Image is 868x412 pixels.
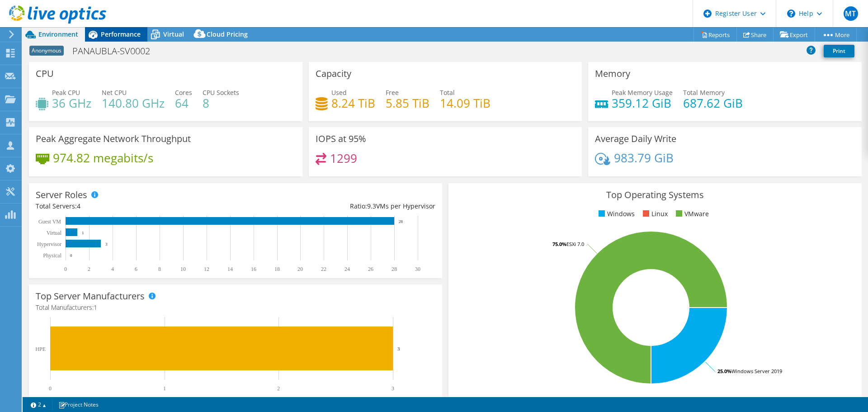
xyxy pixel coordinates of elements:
[321,266,326,272] text: 22
[392,385,394,392] text: 3
[38,30,78,38] span: Environment
[36,134,191,144] h3: Peak Aggregate Network Throughput
[331,98,375,108] h4: 8.24 TiB
[399,219,403,224] text: 28
[824,45,854,57] a: Print
[683,98,743,108] h4: 687.62 GiB
[36,201,236,211] div: Total Servers:
[316,134,366,144] h3: IOPS at 95%
[38,218,61,225] text: Guest VM
[94,303,97,312] span: 1
[52,399,105,410] a: Project Notes
[102,98,165,108] h4: 140.80 GHz
[815,28,857,42] a: More
[227,266,233,272] text: 14
[344,266,350,272] text: 24
[29,46,64,56] span: Anonymous
[105,242,108,246] text: 3
[49,385,52,392] text: 0
[204,266,209,272] text: 12
[277,385,280,392] text: 2
[53,153,153,163] h4: 974.82 megabits/s
[386,88,399,97] span: Free
[440,98,491,108] h4: 14.09 TiB
[612,98,673,108] h4: 359.12 GiB
[455,190,855,200] h3: Top Operating Systems
[386,98,429,108] h4: 5.85 TiB
[36,69,54,79] h3: CPU
[736,28,774,42] a: Share
[397,346,400,351] text: 3
[844,6,858,21] span: MT
[274,266,280,272] text: 18
[43,252,61,259] text: Physical
[47,230,62,236] text: Virtual
[367,202,376,210] span: 9.3
[64,266,67,272] text: 0
[36,303,435,313] h4: Total Manufacturers:
[37,241,61,247] text: Hypervisor
[236,201,435,211] div: Ratio: VMs per Hypervisor
[70,253,72,258] text: 0
[36,190,87,200] h3: Server Roles
[787,9,795,18] svg: \n
[717,368,731,374] tspan: 25.0%
[102,88,127,97] span: Net CPU
[773,28,815,42] a: Export
[158,266,161,272] text: 8
[35,346,46,352] text: HPE
[175,88,192,97] span: Cores
[612,88,673,97] span: Peak Memory Usage
[316,69,351,79] h3: Capacity
[415,266,420,272] text: 30
[251,266,256,272] text: 16
[68,46,164,56] h1: PANAUBLA-SV0002
[52,98,91,108] h4: 36 GHz
[595,134,676,144] h3: Average Daily Write
[331,88,347,97] span: Used
[330,153,357,163] h4: 1299
[595,69,630,79] h3: Memory
[203,88,239,97] span: CPU Sockets
[207,30,248,38] span: Cloud Pricing
[24,399,52,410] a: 2
[101,30,141,38] span: Performance
[77,202,80,210] span: 4
[552,241,566,247] tspan: 75.0%
[203,98,239,108] h4: 8
[175,98,192,108] h4: 64
[693,28,737,42] a: Reports
[674,209,709,219] li: VMware
[731,368,782,374] tspan: Windows Server 2019
[180,266,186,272] text: 10
[82,231,84,235] text: 1
[683,88,725,97] span: Total Memory
[614,153,674,163] h4: 983.79 GiB
[641,209,668,219] li: Linux
[566,241,584,247] tspan: ESXi 7.0
[135,266,137,272] text: 6
[163,385,166,392] text: 1
[52,88,80,97] span: Peak CPU
[368,266,373,272] text: 26
[111,266,114,272] text: 4
[596,209,635,219] li: Windows
[392,266,397,272] text: 28
[440,88,455,97] span: Total
[163,30,184,38] span: Virtual
[36,291,145,301] h3: Top Server Manufacturers
[88,266,90,272] text: 2
[297,266,303,272] text: 20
